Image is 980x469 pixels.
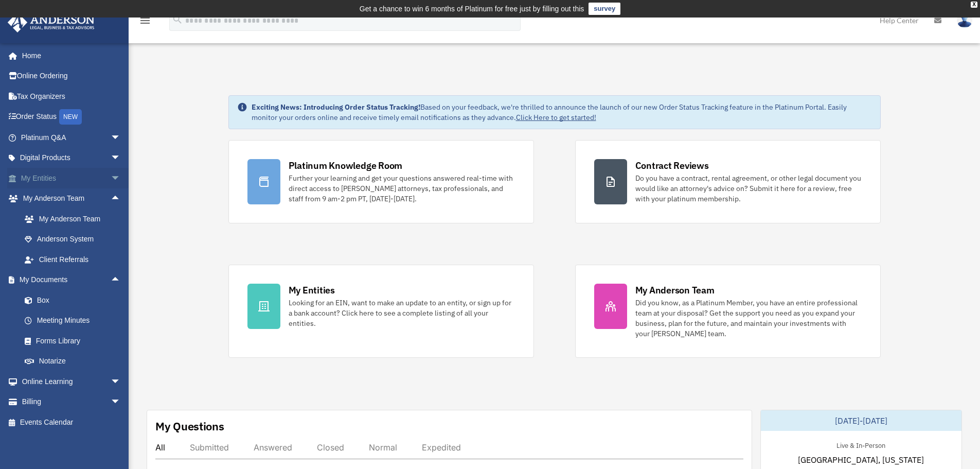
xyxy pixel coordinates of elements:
[635,159,709,172] div: Contract Reviews
[635,173,862,204] div: Do you have a contract, rental agreement, or other legal document you would like an attorney's ad...
[252,102,872,123] div: Based on your feedback, we're thrilled to announce the launch of our new Order Status Tracking fe...
[575,265,881,358] a: My Anderson Team Did you know, as a Platinum Member, you have an entire professional team at your...
[7,148,136,168] a: Digital Productsarrow_drop_down
[5,12,98,32] img: Anderson Advisors Platinum Portal
[7,127,136,148] a: Platinum Q&Aarrow_drop_down
[228,265,534,358] a: My Entities Looking for an EIN, want to make an update to an entity, or sign up for a bank accoun...
[14,351,136,372] a: Notarize
[14,209,136,229] a: My Anderson Team
[289,159,403,172] div: Platinum Knowledge Room
[111,127,131,148] span: arrow_drop_down
[111,371,131,392] span: arrow_drop_down
[14,249,136,270] a: Client Referrals
[111,148,131,169] span: arrow_drop_down
[7,107,136,128] a: Order StatusNEW
[14,331,136,351] a: Forms Library
[635,284,715,297] div: My Anderson Team
[111,188,131,210] span: arrow_drop_up
[190,442,229,453] div: Submitted
[422,442,461,453] div: Expedited
[798,454,924,466] span: [GEOGRAPHIC_DATA], [US_STATE]
[7,412,136,432] a: Events Calendar
[369,442,397,453] div: Normal
[589,3,620,15] a: survey
[111,168,131,189] span: arrow_drop_down
[317,442,344,453] div: Closed
[7,66,136,86] a: Online Ordering
[252,102,420,112] strong: Exciting News: Introducing Order Status Tracking!
[828,439,894,450] div: Live & In-Person
[111,392,131,413] span: arrow_drop_down
[289,298,515,328] div: Looking for an EIN, want to make an update to an entity, or sign up for a bank account? Click her...
[14,229,136,250] a: Anderson System
[289,284,335,297] div: My Entities
[14,310,136,331] a: Meeting Minutes
[761,410,961,431] div: [DATE]-[DATE]
[228,140,534,223] a: Platinum Knowledge Room Further your learning and get your questions answered real-time with dire...
[7,188,136,209] a: My Anderson Teamarrow_drop_up
[14,290,136,310] a: Box
[971,2,977,8] div: close
[289,173,515,204] div: Further your learning and get your questions answered real-time with direct access to [PERSON_NAM...
[7,168,136,188] a: My Entitiesarrow_drop_down
[7,45,131,66] a: Home
[111,270,131,291] span: arrow_drop_up
[155,419,224,434] div: My Questions
[516,113,596,122] a: Click Here to get started!
[59,109,82,125] div: NEW
[635,298,862,339] div: Did you know, as a Platinum Member, you have an entire professional team at your disposal? Get th...
[172,14,183,25] i: search
[575,140,881,223] a: Contract Reviews Do you have a contract, rental agreement, or other legal document you would like...
[360,3,584,15] div: Get a chance to win 6 months of Platinum for free just by filling out this
[155,442,165,453] div: All
[957,13,972,28] img: User Pic
[254,442,292,453] div: Answered
[7,86,136,107] a: Tax Organizers
[7,371,136,392] a: Online Learningarrow_drop_down
[139,18,151,27] a: menu
[7,270,136,290] a: My Documentsarrow_drop_up
[139,14,151,27] i: menu
[7,392,136,412] a: Billingarrow_drop_down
